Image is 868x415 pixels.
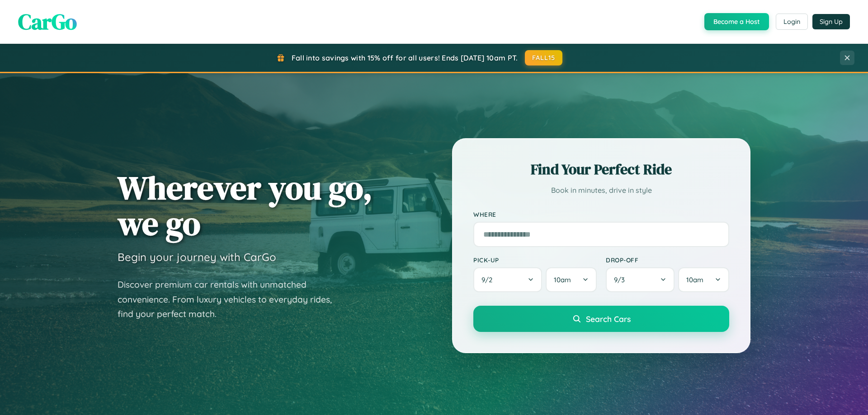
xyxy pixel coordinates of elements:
[678,267,729,292] button: 10am
[586,314,631,324] span: Search Cars
[606,267,675,292] button: 9/3
[473,306,729,332] button: Search Cars
[525,50,563,65] button: FALL15
[546,267,597,292] button: 10am
[292,53,518,62] span: Fall into savings with 15% off for all users! Ends [DATE] 10am PT.
[118,277,344,322] p: Discover premium car rentals with unmatched convenience. From luxury vehicles to everyday rides, ...
[473,159,729,179] h2: Find Your Perfect Ride
[776,14,808,30] button: Login
[606,256,729,264] label: Drop-off
[614,275,629,284] span: 9 / 3
[473,210,729,218] label: Where
[473,184,729,197] p: Book in minutes, drive in style
[118,170,373,241] h1: Wherever you go, we go
[18,7,77,37] span: CarGo
[704,13,769,30] button: Become a Host
[118,250,276,264] h3: Begin your journey with CarGo
[812,14,850,29] button: Sign Up
[686,275,703,284] span: 10am
[473,256,597,264] label: Pick-up
[473,267,542,292] button: 9/2
[554,275,571,284] span: 10am
[481,275,497,284] span: 9 / 2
